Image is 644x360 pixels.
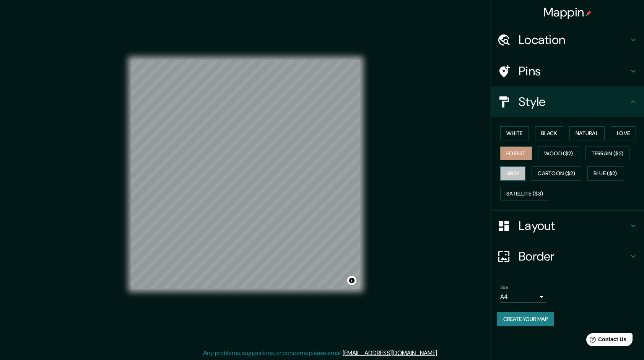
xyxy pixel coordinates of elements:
h4: Layout [519,218,629,233]
h4: Border [519,249,629,264]
button: Black [535,126,564,140]
div: Style [491,86,644,117]
button: Blue ($2) [587,166,623,181]
div: A4 [500,291,546,303]
h4: Style [519,94,629,109]
a: [EMAIL_ADDRESS][DOMAIN_NAME] [343,349,437,357]
button: Wood ($2) [538,147,579,161]
p: Any problems, suggestions, or concerns please email . [203,349,438,358]
button: Forest [500,147,532,161]
div: Layout [491,210,644,241]
div: . [439,349,441,358]
button: Cartoon ($2) [532,166,581,181]
button: Love [611,126,636,140]
button: Toggle attribution [347,276,356,285]
button: Grey [500,166,525,181]
h4: Pins [519,64,629,79]
label: Size [500,284,508,291]
button: Satellite ($3) [500,187,549,201]
button: Create your map [497,312,554,326]
button: Natural [569,126,605,140]
canvas: Map [131,60,360,289]
div: Location [491,24,644,55]
h4: Location [519,32,629,47]
button: Terrain ($2) [585,147,630,161]
div: Pins [491,56,644,86]
div: Border [491,241,644,272]
iframe: Help widget launcher [576,330,636,352]
img: pin-icon.png [585,10,592,16]
div: . [438,349,439,358]
h4: Mappin [543,5,592,20]
button: White [500,126,529,140]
